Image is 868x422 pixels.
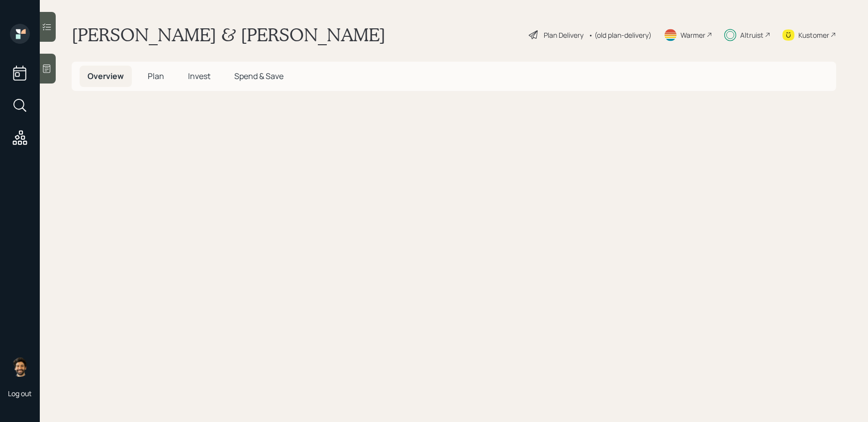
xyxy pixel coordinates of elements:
[234,71,284,82] span: Spend & Save
[8,389,32,398] div: Log out
[680,30,705,40] div: Warmer
[148,71,164,82] span: Plan
[740,30,764,40] div: Altruist
[544,30,583,40] div: Plan Delivery
[10,357,30,377] img: eric-schwartz-headshot.png
[798,30,829,40] div: Kustomer
[72,24,386,46] h1: [PERSON_NAME] & [PERSON_NAME]
[188,71,210,82] span: Invest
[588,30,652,40] div: • (old plan-delivery)
[88,71,124,82] span: Overview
